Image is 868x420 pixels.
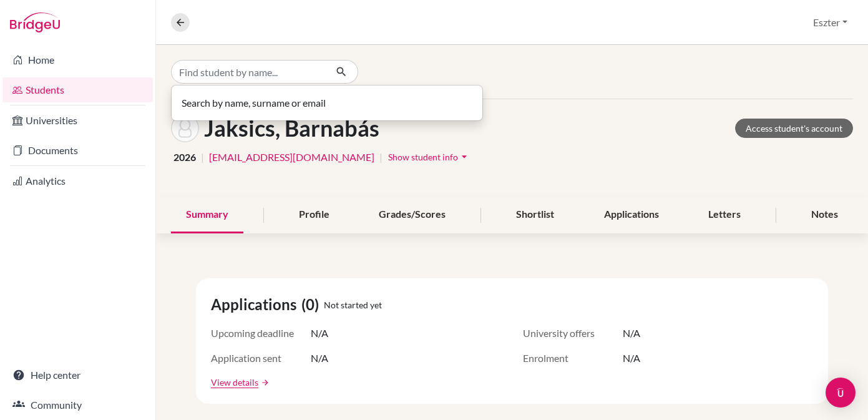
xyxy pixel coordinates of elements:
i: arrow_drop_down [458,150,471,163]
a: arrow_forward [258,378,270,387]
img: Barnabás Jaksics's avatar [171,114,199,142]
a: Documents [2,138,153,163]
span: N/A [311,326,328,341]
span: Enrolment [523,351,623,366]
span: | [201,150,204,165]
span: Show student info [388,152,458,162]
span: 2026 [173,150,196,165]
div: Grades/Scores [364,197,461,233]
div: Letters [693,197,756,233]
span: N/A [623,351,640,366]
img: Bridge-U [10,12,60,32]
a: Analytics [2,168,153,193]
span: (0) [301,293,324,316]
span: Upcoming deadline [211,326,311,341]
a: Students [2,77,153,102]
a: Universities [2,108,153,133]
span: Not started yet [324,298,382,311]
div: Applications [589,197,674,233]
div: Notes [796,197,853,233]
a: Home [2,47,153,72]
div: Summary [171,197,243,233]
h1: Jaksics, Barnabás [204,115,379,142]
p: Search by name, surname or email [182,95,472,110]
div: Open Intercom Messenger [826,378,856,408]
span: | [379,150,383,165]
span: N/A [311,351,328,366]
span: N/A [623,326,640,341]
a: Community [2,393,153,418]
a: [EMAIL_ADDRESS][DOMAIN_NAME] [209,150,374,165]
div: Profile [284,197,344,233]
button: Show student infoarrow_drop_down [388,147,471,167]
span: Application sent [211,351,311,366]
a: Help center [2,363,153,388]
div: Shortlist [501,197,569,233]
a: Access student's account [735,119,853,138]
a: View details [211,376,258,389]
span: University offers [523,326,623,341]
span: Applications [211,293,301,316]
input: Find student by name... [171,60,326,84]
button: Eszter [807,11,853,34]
